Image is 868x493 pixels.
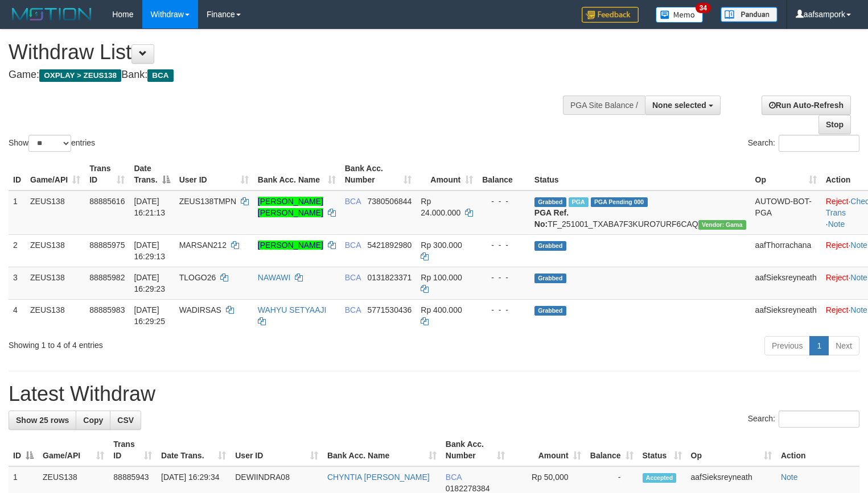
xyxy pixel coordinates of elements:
span: Grabbed [534,306,566,316]
span: Show 25 rows [16,416,69,425]
span: Copy 7380506844 to clipboard [367,197,412,206]
td: 3 [9,267,26,299]
span: Copy 5771530436 to clipboard [367,305,412,314]
span: Grabbed [534,274,566,283]
th: Op: activate to sort column ascending [751,158,821,190]
span: BCA [345,241,361,250]
span: Vendor URL: https://trx31.1velocity.biz [698,220,746,230]
img: Button%20Memo.svg [656,7,704,23]
td: ZEUS138 [26,267,85,299]
td: ZEUS138 [26,299,85,332]
span: [DATE] 16:21:13 [134,197,165,217]
span: 88885616 [89,197,125,206]
th: ID: activate to sort column descending [9,434,38,466]
td: 1 [9,190,26,235]
a: Note [850,273,867,282]
a: Reject [826,241,849,250]
a: 1 [809,336,829,355]
img: MOTION_logo.png [9,6,95,23]
span: BCA [345,273,361,282]
td: 4 [9,299,26,332]
td: aafSieksreyneath [751,299,821,332]
th: Balance: activate to sort column ascending [586,434,638,466]
span: BCA [345,197,361,206]
a: Note [850,241,867,250]
a: Note [850,305,867,314]
span: [DATE] 16:29:25 [134,305,165,326]
a: Stop [818,115,851,134]
label: Search: [748,411,859,428]
td: ZEUS138 [26,190,85,235]
a: Copy [76,411,110,430]
td: AUTOWD-BOT-PGA [751,190,821,235]
label: Search: [748,135,859,152]
img: panduan.png [721,7,778,22]
th: Status [530,158,751,190]
button: None selected [645,96,721,115]
th: Trans ID: activate to sort column ascending [85,158,129,190]
a: Reject [826,197,849,206]
span: BCA [147,69,173,82]
td: TF_251001_TXABA7F3KURO7URF6CAQ [530,190,751,235]
th: Game/API: activate to sort column ascending [26,158,85,190]
span: CSV [117,416,134,425]
span: [DATE] 16:29:23 [134,273,165,293]
th: Bank Acc. Name: activate to sort column ascending [253,158,340,190]
th: Game/API: activate to sort column ascending [38,434,109,466]
span: Rp 24.000.000 [421,197,460,217]
span: Copy 5421892980 to clipboard [367,241,412,250]
span: 34 [696,3,711,13]
span: [DATE] 16:29:13 [134,241,165,261]
span: 88885982 [89,273,125,282]
span: ZEUS138TMPN [179,197,236,206]
th: Bank Acc. Name: activate to sort column ascending [323,434,441,466]
th: ID [9,158,26,190]
h1: Withdraw List [9,41,567,64]
th: Status: activate to sort column ascending [638,434,686,466]
span: BCA [345,305,361,314]
span: MARSAN212 [179,241,227,250]
select: Showentries [28,135,71,152]
th: Bank Acc. Number: activate to sort column ascending [441,434,509,466]
span: Copy 0182278384 to clipboard [446,484,490,493]
span: 88885983 [89,305,125,314]
span: BCA [446,473,462,482]
h1: Latest Withdraw [9,383,859,405]
span: Rp 100.000 [421,273,462,282]
th: Trans ID: activate to sort column ascending [109,434,157,466]
td: ZEUS138 [26,234,85,267]
span: Grabbed [534,197,566,207]
label: Show entries [9,135,95,152]
span: OXPLAY > ZEUS138 [39,69,121,82]
td: aafSieksreyneath [751,267,821,299]
th: Action [776,434,859,466]
a: CHYNTIA [PERSON_NAME] [327,473,430,482]
a: [PERSON_NAME] [PERSON_NAME] [258,197,323,217]
span: 88885975 [89,241,125,250]
th: Balance [478,158,530,190]
th: Date Trans.: activate to sort column descending [129,158,174,190]
span: Grabbed [534,241,566,251]
div: Showing 1 to 4 of 4 entries [9,335,353,351]
a: Reject [826,305,849,314]
span: Rp 400.000 [421,305,462,314]
a: NAWAWI [258,273,291,282]
span: None selected [652,101,706,110]
span: PGA Pending [591,197,648,207]
a: [PERSON_NAME] [258,241,323,250]
th: Bank Acc. Number: activate to sort column ascending [340,158,417,190]
b: PGA Ref. No: [534,208,569,229]
div: - - - [482,196,525,207]
span: Copy [83,416,103,425]
img: Feedback.jpg [582,7,639,23]
a: Run Auto-Refresh [762,96,851,115]
a: Reject [826,273,849,282]
h4: Game: Bank: [9,69,567,81]
span: Accepted [643,473,677,483]
div: - - - [482,272,525,283]
th: Amount: activate to sort column ascending [416,158,478,190]
span: Marked by aafsolysreylen [569,197,589,207]
div: - - - [482,304,525,316]
td: aafThorrachana [751,234,821,267]
div: PGA Site Balance / [563,96,645,115]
